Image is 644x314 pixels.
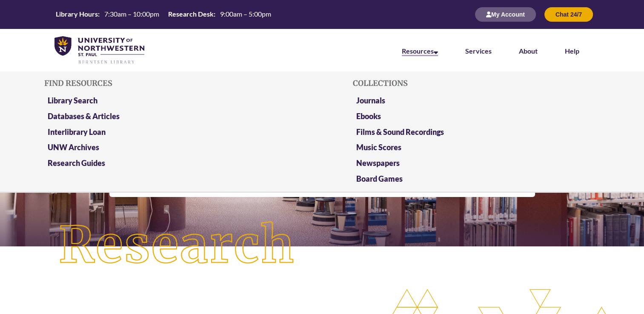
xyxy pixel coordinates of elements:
a: Services [465,47,492,55]
span: 7:30am – 10:00pm [104,10,159,18]
a: Hours Today [52,9,275,20]
a: Interlibrary Loan [48,127,106,137]
a: Library Search [48,96,97,105]
img: UNWSP Library Logo [54,36,144,65]
img: Research [32,195,322,296]
button: Chat 24/7 [544,7,593,22]
a: Chat 24/7 [544,11,593,18]
a: Help [565,47,579,55]
h5: Find Resources [44,79,291,88]
th: Research Desk: [165,9,217,19]
a: Databases & Articles [48,111,120,121]
a: My Account [475,11,536,18]
a: Ebooks [356,111,381,121]
a: Films & Sound Recordings [356,127,444,137]
table: Hours Today [52,9,275,19]
span: 9:00am – 5:00pm [220,10,271,18]
th: Library Hours: [52,9,101,19]
button: My Account [475,7,536,22]
a: Research Guides [48,158,105,168]
a: Journals [356,96,385,105]
a: UNW Archives [48,143,99,152]
a: Board Games [356,174,403,183]
a: Newspapers [356,158,400,168]
a: Music Scores [356,143,401,152]
a: About [519,47,538,55]
a: Resources [402,47,438,56]
h5: Collections [353,79,600,88]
